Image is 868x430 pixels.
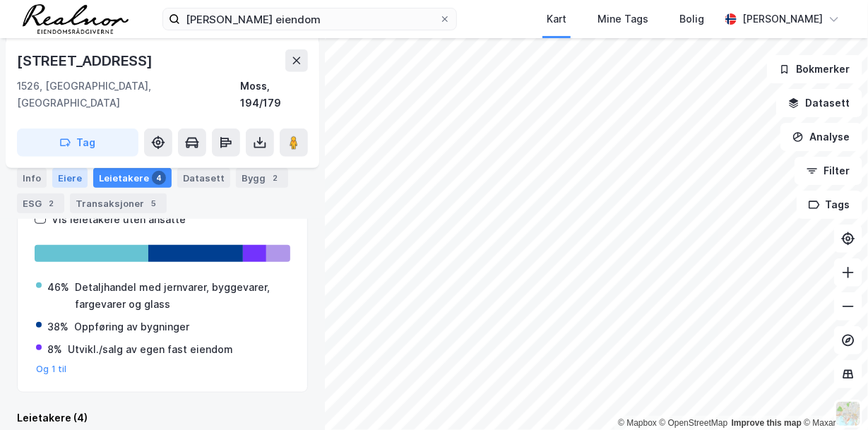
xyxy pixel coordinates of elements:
[68,341,233,358] div: Utvikl./salg av egen fast eiendom
[47,341,62,358] div: 8%
[240,78,308,112] div: Moss, 194/179
[742,11,823,28] div: [PERSON_NAME]
[679,11,704,28] div: Bolig
[17,129,138,157] button: Tag
[795,157,862,185] button: Filter
[767,55,862,83] button: Bokmerker
[177,168,230,188] div: Datasett
[47,279,69,296] div: 46%
[147,196,161,210] div: 5
[797,191,862,219] button: Tags
[70,193,167,213] div: Transaksjoner
[618,418,657,428] a: Mapbox
[268,171,283,185] div: 2
[797,362,868,430] iframe: Chat Widget
[52,211,186,228] div: Vis leietakere uten ansatte
[236,168,288,188] div: Bygg
[17,410,308,426] div: Leietakere (4)
[797,362,868,430] div: Kontrollprogram for chat
[547,11,566,28] div: Kart
[660,418,728,428] a: OpenStreetMap
[23,4,129,34] img: realnor-logo.934646d98de889bb5806.png
[17,78,240,112] div: 1526, [GEOGRAPHIC_DATA], [GEOGRAPHIC_DATA]
[75,279,289,313] div: Detaljhandel med jernvarer, byggevarer, fargevarer og glass
[74,318,189,335] div: Oppføring av bygninger
[93,168,172,188] div: Leietakere
[47,318,69,335] div: 38%
[780,123,862,151] button: Analyse
[36,364,67,375] button: Og 1 til
[732,418,802,428] a: Improve this map
[52,168,88,188] div: Eiere
[776,89,862,117] button: Datasett
[180,8,439,30] input: Søk på adresse, matrikkel, gårdeiere, leietakere eller personer
[598,11,648,28] div: Mine Tags
[44,196,59,210] div: 2
[152,171,166,185] div: 4
[17,168,47,188] div: Info
[17,49,155,72] div: [STREET_ADDRESS]
[17,193,64,213] div: ESG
